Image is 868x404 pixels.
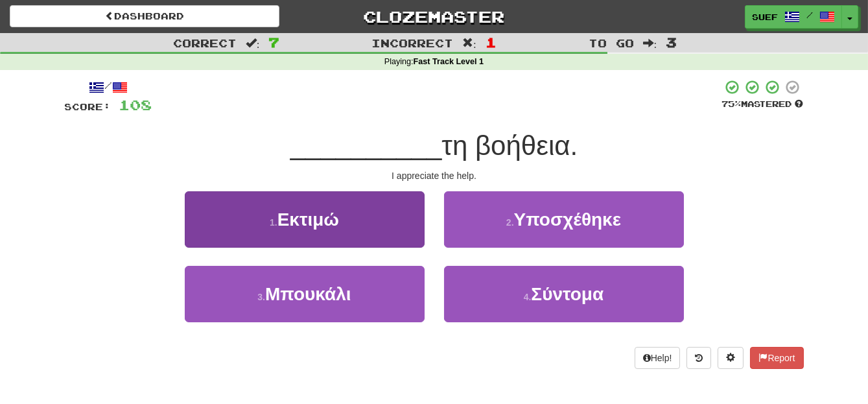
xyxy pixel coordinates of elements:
div: Mastered [722,99,804,110]
span: 1 [486,34,497,50]
span: 7 [268,34,279,50]
span: : [246,38,260,49]
small: 4 . [524,292,532,302]
span: Σύντομα [531,284,604,304]
a: Dashboard [10,5,279,27]
small: 3 . [257,292,265,302]
span: : [462,38,476,49]
span: Incorrect [371,36,453,49]
button: Report [750,347,803,369]
span: To go [589,36,634,49]
button: 3.Μπουκάλι [185,266,425,322]
a: Clozemaster [299,5,569,28]
button: 4.Σύντομα [444,266,684,322]
small: 1 . [270,217,277,228]
span: Correct [173,36,237,49]
span: 3 [666,34,677,50]
button: Help! [635,347,681,369]
button: Round history (alt+y) [686,347,711,369]
button: 2.Υποσχέθηκε [444,191,684,248]
span: SueF [752,11,778,23]
div: / [65,79,152,95]
span: 108 [119,97,152,113]
span: Μπουκάλι [265,284,351,304]
span: Υποσχέθηκε [514,209,621,230]
button: 1.Εκτιμώ [185,191,425,248]
span: Εκτιμώ [277,209,339,230]
a: SueF / [745,5,842,29]
span: 75 % [722,99,742,109]
span: τη βοήθεια. [441,130,578,161]
span: Score: [65,101,111,112]
strong: Fast Track Level 1 [414,57,484,66]
span: / [806,10,813,19]
div: I appreciate the help. [65,169,804,182]
small: 2 . [506,217,514,228]
span: : [643,38,657,49]
span: __________ [290,130,442,161]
